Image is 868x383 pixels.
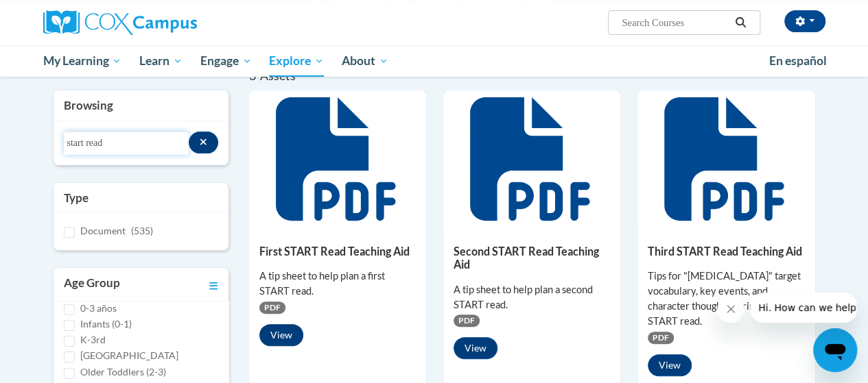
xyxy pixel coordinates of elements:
[454,337,497,359] button: View
[189,132,218,153] button: Search resources
[259,245,416,258] h5: First START Read Teaching Aid
[648,269,804,329] div: Tips for "[MEDICAL_DATA]" target vocabulary, key events, and character thoughts during the third ...
[130,45,191,77] a: Learn
[139,53,183,69] span: Learn
[80,348,178,363] label: [GEOGRAPHIC_DATA]
[784,10,825,32] button: Account Settings
[769,53,827,68] span: En español
[454,245,610,271] h5: Second START Read Teaching Aid
[80,301,117,316] label: 0-3 años
[131,225,153,236] span: (535)
[34,45,131,77] a: My Learning
[259,324,303,346] button: View
[648,354,692,376] button: View
[191,45,261,77] a: Engage
[64,275,120,294] h3: Age Group
[33,45,836,77] div: Main menu
[80,365,166,380] label: Older Toddlers (2-3)
[269,53,324,69] span: Explore
[717,295,744,323] iframe: Close message
[648,245,804,258] h5: Third START Read Teaching Aid
[8,10,111,21] span: Hi. How can we help?
[64,190,218,206] h3: Type
[454,282,610,312] div: A tip sheet to help plan a second START read.
[209,275,218,294] a: Toggle collapse
[260,45,333,77] a: Explore
[80,225,126,236] span: Document
[80,332,106,347] label: K-3rd
[43,10,290,35] a: Cox Campus
[813,328,857,372] iframe: Button to launch messaging window
[333,45,397,77] a: About
[64,97,218,114] h3: Browsing
[80,317,132,332] label: Infants (0-1)
[43,53,121,69] span: My Learning
[750,293,857,323] iframe: Message from company
[259,301,285,314] span: PDF
[620,14,730,31] input: Search Courses
[260,69,296,83] span: Assets
[200,53,252,69] span: Engage
[454,314,480,327] span: PDF
[730,14,751,31] button: Search
[249,69,256,83] span: 3
[259,269,416,299] div: A tip sheet to help plan a first START read.
[64,132,189,155] input: Search resources
[342,53,388,69] span: About
[648,332,674,344] span: PDF
[43,10,197,35] img: Cox Campus
[760,47,836,75] a: En español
